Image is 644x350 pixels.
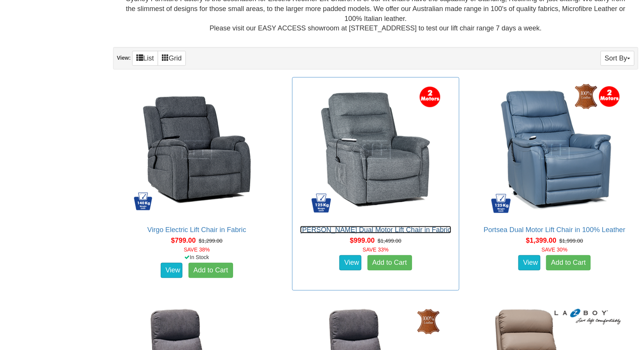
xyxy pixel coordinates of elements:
a: Add to Cart [189,263,233,278]
font: SAVE 30% [542,247,567,253]
a: Grid [158,51,186,66]
del: $1,999.00 [559,238,583,244]
a: View [161,263,183,278]
a: Portsea Dual Motor Lift Chair in 100% Leather [484,226,625,234]
a: Add to Cart [546,255,591,270]
del: $1,299.00 [199,238,222,244]
div: In Stock [112,253,282,261]
a: Virgo Electric Lift Chair in Fabric [147,226,246,234]
a: List [132,51,158,66]
a: Add to Cart [368,255,412,270]
a: View [518,255,540,270]
font: SAVE 38% [184,247,210,253]
img: Portsea Dual Motor Lift Chair in 100% Leather [486,81,623,218]
a: View [339,255,361,270]
del: $1,499.00 [378,238,401,244]
button: Sort By [601,51,634,66]
font: SAVE 33% [363,247,388,253]
img: Virgo Electric Lift Chair in Fabric [128,81,265,218]
span: $1,399.00 [526,237,556,244]
span: $799.00 [171,237,196,244]
img: Bristow Dual Motor Lift Chair in Fabric [307,81,444,218]
a: [PERSON_NAME] Dual Motor Lift Chair in Fabric [300,226,451,234]
span: $999.00 [350,237,375,244]
strong: View: [117,55,131,61]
